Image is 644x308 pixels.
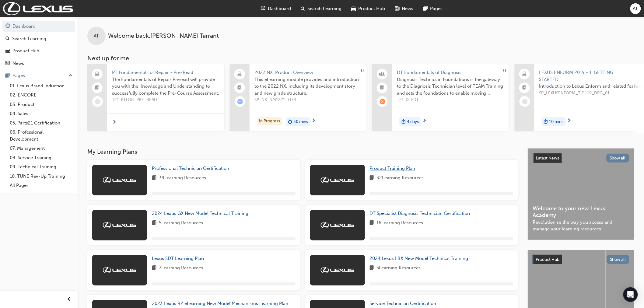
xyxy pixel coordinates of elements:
[370,166,415,171] span: Product Training Plan
[152,301,288,306] span: 2023 Lexus RZ eLearning New Model Mechanisms Learning Plan
[237,99,243,104] span: learningRecordVerb_ATTEMPT-icon
[87,148,518,155] h3: My Learning Plans
[108,33,219,40] span: Welcome back , [PERSON_NAME] Tarrant
[256,2,296,15] a: guage-iconDashboard
[2,58,75,69] a: News
[370,264,374,272] span: book-icon
[380,70,384,78] span: people-icon
[5,36,10,42] span: search-icon
[12,35,46,42] div: Search Learning
[152,256,204,261] span: Lexus SDT Learning Plan
[95,99,100,104] span: learningRecordVerb_NONE-icon
[7,100,75,109] a: 03. Product
[7,144,75,153] a: 07. Management
[370,256,468,261] span: 2024 Lexus LBX New Model Technical Training
[238,70,242,78] span: laptop-icon
[401,118,406,126] span: duration-icon
[370,219,374,227] span: book-icon
[293,118,308,125] span: 30 mins
[361,68,364,73] span: 0
[407,118,419,125] span: 4 days
[549,118,564,125] span: 10 mins
[370,255,471,262] a: 2024 Lexus LBX New Model Technical Training
[5,48,10,54] span: car-icon
[230,64,367,131] a: 02022 NX: Product OverviewThis eLearning module provides and introduction to the 2022 NX, includi...
[430,5,443,12] span: Pages
[103,222,136,228] img: Trak
[2,33,75,44] a: Search Learning
[523,70,527,78] span: laptop-icon
[7,118,75,128] a: 05. Parts21 Certification
[380,99,385,104] span: learningRecordVerb_ABSENT-icon
[311,118,316,124] span: next-icon
[7,153,75,163] a: 08. Service Training
[261,5,265,12] span: guage-icon
[95,70,100,78] span: laptop-icon
[2,19,75,70] button: DashboardSearch LearningProduct HubNews
[12,60,24,67] div: News
[523,84,527,92] span: booktick-icon
[423,5,428,12] span: pages-icon
[351,5,356,12] span: car-icon
[418,2,447,15] a: pages-iconPages
[152,166,229,171] span: Professional Technician Certification
[95,84,100,92] span: booktick-icon
[7,81,75,91] a: 01. Lexus Brand Induction
[607,255,630,264] button: Show all
[397,96,504,103] span: T21-DTFD1
[370,300,439,307] a: Service Technician Certification
[3,2,73,15] img: Trak
[268,5,291,12] span: Dashboard
[358,5,385,12] span: Product Hub
[87,64,224,131] a: PT Fundamentals of Repair - Pre-ReadThe Fundamentals of Repair Preread will provide you with the ...
[2,45,75,57] a: Product Hub
[377,174,424,182] span: 32 Learning Resources
[503,68,506,73] span: 0
[528,148,634,240] a: Latest NewsShow allWelcome to your new Lexus AcademyRevolutionise the way you access and manage y...
[533,255,629,264] a: Product HubShow all
[7,172,75,181] a: 10. TUNE Rev-Up Training
[5,73,10,79] span: pages-icon
[2,70,75,81] button: Pages
[397,76,504,97] span: Diagnosis Technician Foundations is the gateway to the Diagnosis Technician level of TEAM Trainin...
[346,2,390,15] a: car-iconProduct Hub
[422,118,427,124] span: next-icon
[301,5,305,12] span: search-icon
[533,205,629,219] span: Welcome to your new Lexus Academy
[12,72,25,79] div: Pages
[7,181,75,190] a: All Pages
[536,156,559,161] span: Latest News
[321,267,354,273] img: Trak
[2,21,75,32] a: Dashboard
[296,2,346,15] a: search-iconSearch Learning
[254,69,362,76] span: 2022 NX: Product Overview
[257,117,282,125] div: In Progress
[68,72,73,80] span: up-icon
[94,33,99,40] span: AT
[152,219,156,227] span: book-icon
[254,76,362,97] span: This eLearning module provides and introduction to the 2022 NX, including its development story a...
[254,96,362,103] span: SP_NX_NM1221_EL01
[370,174,374,182] span: book-icon
[152,300,291,307] a: 2023 Lexus RZ eLearning New Model Mechanisms Learning Plan
[533,153,629,163] a: Latest NewsShow all
[5,61,10,66] span: news-icon
[112,96,219,103] span: T21-PTFOR_PRE_READ
[522,99,528,104] span: learningRecordVerb_NONE-icon
[544,118,548,126] span: duration-icon
[112,120,117,125] span: next-icon
[7,128,75,144] a: 06. Professional Development
[112,76,219,97] span: The Fundamentals of Repair Preread will provide you with the Knowledge and Understanding to succe...
[152,211,248,216] span: 2024 Lexus GX New Model Technical Training
[159,174,206,182] span: 39 Learning Resources
[78,55,644,62] h3: Next up for me
[152,264,156,272] span: book-icon
[370,211,470,216] span: DT Specialist Diagnosis Technician Certification
[377,264,421,272] span: 5 Learning Resources
[380,84,384,92] span: booktick-icon
[103,267,136,273] img: Trak
[103,177,136,183] img: Trak
[397,69,504,76] span: DT Fundamentals of Diagnosis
